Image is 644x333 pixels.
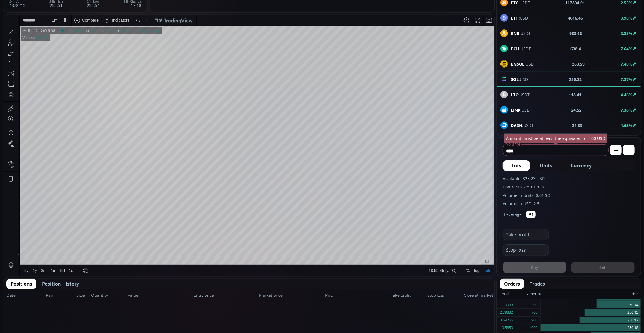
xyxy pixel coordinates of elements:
b: 4.63% [621,123,632,128]
span: Trades [530,280,545,287]
label: Leverage: [504,211,523,217]
div: log [471,254,476,258]
span: :USDT [511,30,531,36]
span: PnL [325,293,389,298]
b: 988.66 [569,30,582,36]
button: Position History [38,279,83,289]
div: 300 [531,301,537,309]
div: Total [500,290,527,298]
span: Quantity [91,293,126,298]
span: Take profit [391,293,425,298]
div: 250.17 [541,317,641,324]
button: Positions [6,279,36,289]
label: Volume in USD: 2.5 [503,201,635,207]
b: 4.46% [621,92,632,97]
div: 5d [57,254,62,258]
div:  [5,77,10,83]
div: Go to [78,250,87,261]
div: 250.28 [69,14,81,18]
div: 3.59755 [500,317,513,324]
span: Stop loss [427,293,462,298]
div: 1d [65,254,70,258]
div: Market open [56,13,62,18]
div: C [115,14,118,18]
span: :USDT [511,15,530,21]
span: Entry price [193,293,257,298]
div: 250.14 [541,301,641,309]
span: :USDT [511,122,534,128]
span: Pair [46,293,75,298]
div: auto [480,254,488,258]
b: 24.52 [571,107,581,113]
div: H [83,14,86,18]
span: Units [540,162,552,169]
b: LINK [511,107,520,113]
span: Side [76,293,89,298]
span: Position History [42,280,79,287]
b: BCH [511,46,519,51]
div: 250.16 [101,14,113,18]
span: Orders [504,280,520,287]
b: LTC [511,92,518,97]
b: BNSOL [511,61,524,67]
div: Toggle Percentage [460,250,469,261]
div: 1m [47,254,53,258]
b: 638.4 [570,46,581,52]
b: 7.36% [621,107,632,113]
b: 3.98% [621,15,632,21]
b: 4616.46 [568,15,583,21]
div: Hide Drawings Toolbar [13,237,16,245]
button: Currency [562,160,600,171]
div: Price [541,290,638,298]
span: :USDT [511,61,536,67]
span: :USDT [511,107,532,113]
b: DASH [511,123,522,128]
b: 268.59 [572,61,585,67]
label: Contract size: 1 Units [503,184,635,190]
div: 250.33 [86,14,97,18]
span: Positions [11,280,32,287]
div: 900 [531,317,537,324]
b: ETH [511,15,519,21]
div: Indicators [109,3,126,8]
div: Toggle Log Scale [469,250,478,261]
span: :USDT [511,46,531,52]
button: Orders [500,279,524,289]
button: ✕1 [526,211,536,218]
div: O [66,14,69,18]
button: - [623,145,635,155]
div: Solana [34,13,52,18]
span: :USDT [511,92,530,98]
span: Date [6,293,44,298]
div: 5y [21,254,25,258]
span: Currency [571,162,592,169]
div: 19.5859 [500,324,513,332]
span: Value [128,293,192,298]
div: 250.18 [541,324,641,332]
div: SOL [19,13,28,18]
div: 4900 [529,324,537,332]
div: 654.56 [34,21,45,25]
button: Lots [503,160,530,171]
span: 18:52:45 (UTC) [425,254,453,258]
span: Lots [511,162,521,169]
div: L [99,14,101,18]
div: Volume [19,21,31,25]
div: Amount [527,290,541,298]
div: 1y [29,254,34,258]
div: 250.32 [118,14,129,18]
span: Close at market [464,293,491,298]
button: Units [531,160,561,171]
div: 1.19933 [500,301,513,309]
label: Volume in Units: 0.01 SOL [503,192,635,198]
div: Toggle Auto Scale [478,250,490,261]
div: Amount must be at least the equivalent of 100 USD [504,133,608,143]
b: 3.88% [621,31,632,36]
b: BNB [511,31,519,36]
div: 1 m [48,3,54,8]
div: +0.04 (+0.02%) [131,14,157,18]
div: 3m [38,254,43,258]
div: 2.79832 [500,309,513,316]
div: 250.15 [541,309,641,317]
button: 18:52:45 (UTC) [423,250,455,261]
